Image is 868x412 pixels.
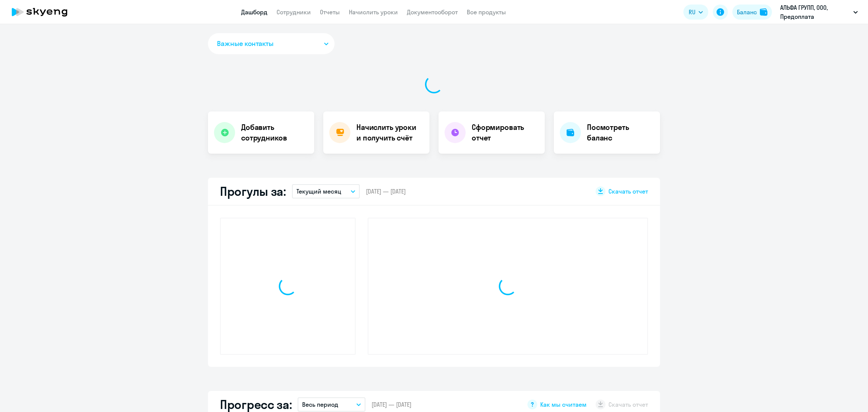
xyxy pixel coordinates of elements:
[296,187,341,196] p: Текущий месяц
[298,397,365,412] button: Весь период
[277,8,311,16] a: Сотрудники
[220,184,286,199] h2: Прогулы за:
[608,187,648,195] span: Скачать отчет
[683,5,708,20] button: RU
[737,8,757,17] div: Баланс
[292,184,360,198] button: Текущий месяц
[467,8,506,16] a: Все продукты
[217,39,274,49] span: Важные контакты
[220,397,292,412] h2: Прогресс за:
[320,8,340,16] a: Отчеты
[366,187,406,195] span: [DATE] — [DATE]
[732,5,772,20] button: Балансbalance
[472,122,539,143] h4: Сформировать отчет
[760,8,767,16] img: balance
[208,33,335,54] button: Важные контакты
[407,8,458,16] a: Документооборот
[349,8,398,16] a: Начислить уроки
[241,122,308,143] h4: Добавить сотрудников
[302,400,338,409] p: Весь период
[540,400,587,409] span: Как мы считаем
[776,3,862,21] button: АЛЬФА ГРУПП, ООО, Предоплата
[241,8,267,16] a: Дашборд
[356,122,422,143] h4: Начислить уроки и получить счёт
[780,3,850,21] p: АЛЬФА ГРУПП, ООО, Предоплата
[689,8,695,17] span: RU
[371,400,411,409] span: [DATE] — [DATE]
[587,122,654,143] h4: Посмотреть баланс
